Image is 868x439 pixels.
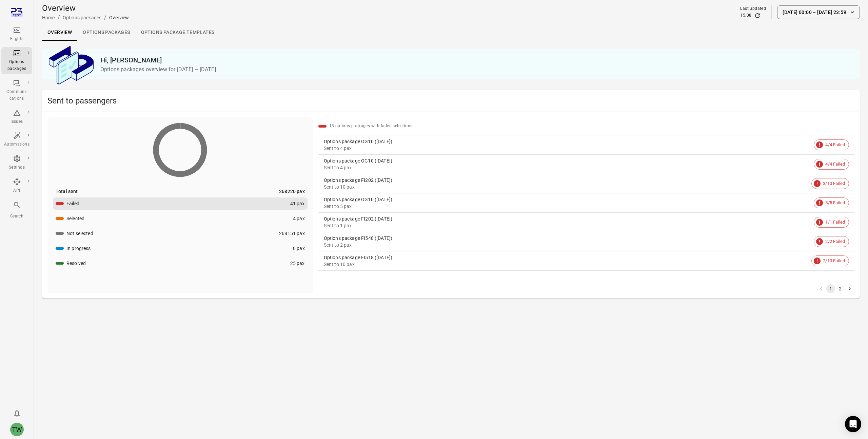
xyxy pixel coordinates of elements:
span: 2/10 Failed [819,257,849,264]
button: Search [1,199,32,222]
a: Options package FI202 ([DATE])Sent to 10 pax3/10 Failed [318,174,854,193]
a: Options package FI548 ([DATE])Sent to 2 pax2/2 Failed [318,232,854,251]
div: 25 pax [290,260,305,267]
a: Options packages [77,24,135,41]
div: Options packages [4,59,29,72]
button: page 1 [826,284,835,293]
a: Options package OG10 ([DATE])Sent to 5 pax5/5 Failed [318,193,854,212]
button: Failed41 pax [53,197,308,210]
h1: Overview [42,3,129,14]
a: Options packages [1,47,32,74]
div: Settings [4,164,29,171]
div: 13 options packages with failed selections [329,123,413,130]
div: 0 pax [293,245,305,252]
div: Overview [109,14,129,21]
a: Options package FI202 ([DATE])Sent to 1 pax1/1 Failed [318,213,854,232]
li: / [104,14,106,22]
div: Sent to 10 pax [324,184,809,190]
div: Sent to 4 pax [324,164,811,171]
div: Sent to 4 pax [324,145,811,152]
div: Flights [4,36,29,42]
button: [DATE] 00:00 – [DATE] 23:59 [777,5,860,19]
div: Sent to 5 pax [324,203,811,210]
div: TW [10,423,24,436]
div: Options package OG10 ([DATE]) [324,196,811,203]
div: Options package OG10 ([DATE]) [324,157,811,164]
div: Selected [66,215,84,222]
button: Refresh data [754,12,761,19]
a: Issues [1,107,32,127]
button: Go to page 2 [836,284,845,293]
div: Resolved [66,260,86,267]
button: Resolved25 pax [53,257,308,269]
li: / [58,14,60,22]
div: Options package FI202 ([DATE]) [324,215,811,222]
div: Search [4,213,29,220]
button: Tony Wang [7,420,26,439]
div: Not selected [66,230,93,237]
a: Flights [1,24,32,44]
div: Sent to 2 pax [324,242,811,248]
p: Options packages overview for [DATE] – [DATE] [100,65,854,74]
div: Open Intercom Messenger [845,416,861,432]
div: Options package OG10 ([DATE]) [324,138,811,145]
h2: Sent to passengers [47,95,854,106]
a: Options package OG10 ([DATE])Sent to 4 pax4/4 Failed [318,155,854,174]
div: Sent to 1 pax [324,222,811,229]
span: 3/10 Failed [819,180,849,187]
button: Not selected268151 pax [53,227,308,240]
nav: pagination navigation [816,284,854,293]
span: 2/2 Failed [822,238,849,245]
div: Options package FI548 ([DATE]) [324,235,811,242]
a: Overview [42,24,77,41]
div: Total sent [56,188,78,195]
span: 5/5 Failed [822,199,849,206]
a: Options package FI518 ([DATE])Sent to 10 pax2/10 Failed [318,251,854,270]
button: Notifications [10,406,24,420]
button: In progress0 pax [53,242,308,254]
a: Automations [1,130,32,150]
div: 268220 pax [279,188,305,195]
a: Settings [1,153,32,173]
div: 41 pax [290,200,305,207]
nav: Breadcrumbs [42,14,129,22]
div: In progress [66,245,91,252]
a: Home [42,15,55,20]
div: API [4,187,29,194]
span: 1/1 Failed [822,219,849,226]
div: Automations [4,141,29,148]
span: 4/4 Failed [822,141,849,148]
a: Options package OG10 ([DATE])Sent to 4 pax4/4 Failed [318,135,854,154]
a: Options packages [63,15,101,20]
div: Options package FI202 ([DATE]) [324,177,809,184]
div: Last updated [740,5,766,12]
div: Failed [66,200,79,207]
div: Sent to 10 pax [324,261,809,268]
a: Communi-cations [1,77,32,104]
button: Selected4 pax [53,212,308,225]
a: API [1,176,32,196]
div: Local navigation [42,24,860,41]
div: Issues [4,118,29,125]
span: 4/4 Failed [822,161,849,168]
div: 15:08 [740,12,751,19]
div: Communi-cations [4,89,29,102]
div: 268151 pax [279,230,305,237]
div: 4 pax [293,215,305,222]
h2: Hi, [PERSON_NAME] [100,55,854,65]
div: Options package FI518 ([DATE]) [324,254,809,261]
a: Options package Templates [136,24,220,41]
button: Go to next page [845,284,854,293]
